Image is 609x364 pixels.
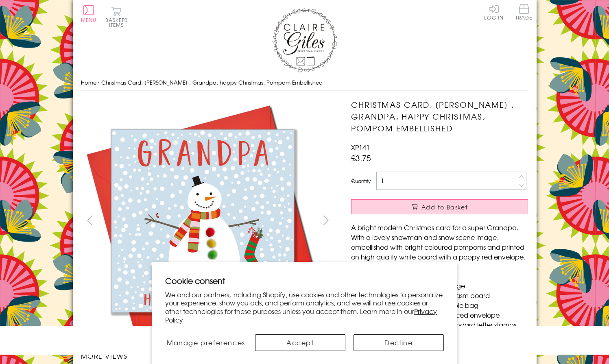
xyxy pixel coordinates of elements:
[351,199,528,214] button: Add to Basket
[515,4,533,20] span: Trade
[255,334,345,351] button: Accept
[484,4,504,20] a: Log In
[351,99,528,134] h1: Christmas Card, [PERSON_NAME] , Grandpa, happy Christmas, Pompom Embellished
[81,5,97,22] button: Menu
[101,78,323,86] span: Christmas Card, [PERSON_NAME] , Grandpa, happy Christmas, Pompom Embellished
[165,290,444,324] p: We and our partners, including Shopify, use cookies and other technologies to personalize your ex...
[351,152,371,163] span: £3.75
[109,16,128,28] span: 0 items
[81,16,97,24] span: Menu
[351,222,528,262] p: A bright modern Christmas card for a super Grandpa. With a lovely snowman and snow scene image, e...
[81,99,325,343] img: Christmas Card, Snowman , Grandpa, happy Christmas, Pompom Embellished
[167,338,245,347] span: Manage preferences
[351,142,370,152] span: XP141
[81,74,528,91] nav: breadcrumbs
[335,99,579,343] img: Christmas Card, Snowman , Grandpa, happy Christmas, Pompom Embellished
[421,203,468,211] span: Add to Basket
[165,275,444,286] h2: Cookie consent
[165,334,247,351] button: Manage preferences
[272,8,337,72] img: Claire Giles Greetings Cards
[354,334,444,351] button: Decline
[515,4,533,22] a: Trade
[165,306,437,325] a: Privacy Policy
[105,7,128,27] button: Basket0 items
[81,78,96,86] a: Home
[81,351,335,361] h3: More views
[81,211,99,229] button: prev
[98,78,100,86] span: ›
[351,177,371,185] label: Quantity
[317,211,335,229] button: next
